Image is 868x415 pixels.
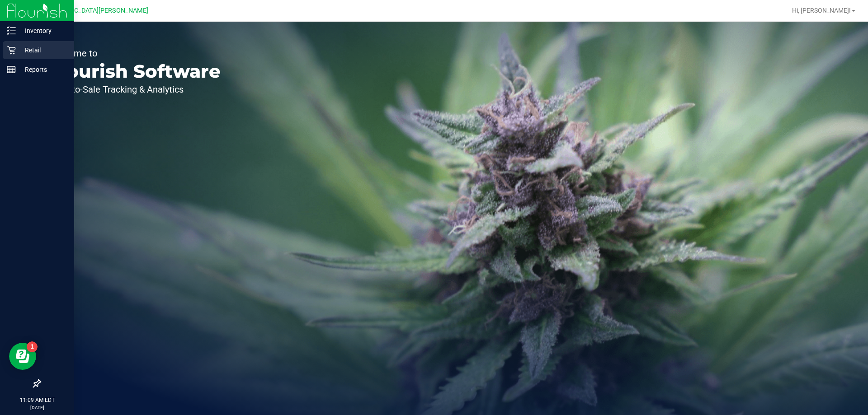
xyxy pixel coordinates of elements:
[7,65,16,74] inline-svg: Reports
[27,341,38,352] iframe: Resource center unread badge
[37,7,148,14] span: [GEOGRAPHIC_DATA][PERSON_NAME]
[4,404,70,411] p: [DATE]
[16,25,70,36] p: Inventory
[4,396,70,404] p: 11:09 AM EDT
[49,49,221,58] p: Welcome to
[16,64,70,75] p: Reports
[7,46,16,55] inline-svg: Retail
[49,62,221,80] p: Flourish Software
[16,45,70,56] p: Retail
[9,343,36,370] iframe: Resource center
[7,26,16,35] inline-svg: Inventory
[49,85,221,94] p: Seed-to-Sale Tracking & Analytics
[792,7,851,14] span: Hi, [PERSON_NAME]!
